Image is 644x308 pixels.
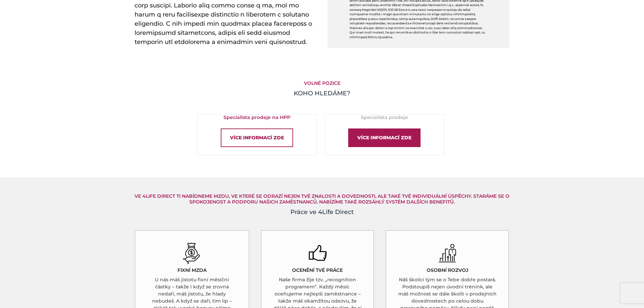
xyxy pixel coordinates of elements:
h5: FIXNÍ MZDA [177,267,207,273]
h5: Specialista prodeje na HPP [197,115,316,120]
h5: Specialista prodeje [325,115,444,120]
h5: OCENĚNÍ TVÉ PRÁCE [292,267,343,273]
img: palec nahoru facebooková ikona [308,242,327,264]
div: Více informací zde [221,128,293,147]
div: Více informací zde [348,128,421,147]
img: měšec s dolary černá ikona [183,242,201,264]
h5: Volné pozice [135,80,510,86]
a: Specialista prodeje na HPPVíce informací zde [197,114,317,156]
h4: KOHO HLEDÁME? [135,89,510,98]
img: ikona tužky a ozubeného kola [438,242,457,264]
h4: Práce ve 4Life Direct [135,208,510,217]
h5: Ve 4Life Direct Ti nabídneme mzdu, ve které se odrazí nejen Tvé znalosti a dovednosti, ale také T... [135,193,510,205]
h5: OSOBNÍ ROZVOJ [427,267,468,273]
a: Specialista prodejeVíce informací zde [325,114,444,156]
